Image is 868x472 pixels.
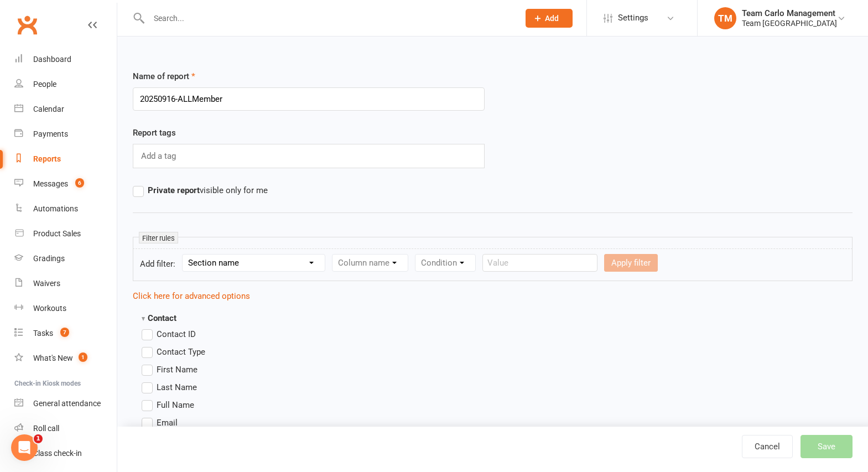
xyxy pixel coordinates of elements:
[14,296,117,321] a: Workouts
[60,328,69,337] span: 7
[157,345,205,357] span: Contact Type
[133,126,176,139] label: Report tags
[14,321,117,346] a: Tasks 7
[545,14,559,23] span: Add
[14,147,117,172] a: Reports
[148,184,268,195] span: visible only for me
[14,441,117,466] a: Class kiosk mode
[33,254,65,263] div: Gradings
[742,18,837,28] div: Team [GEOGRAPHIC_DATA]
[133,248,853,281] form: Add filter:
[13,11,41,39] a: Clubworx
[33,304,66,313] div: Workouts
[157,381,197,392] span: Last Name
[133,291,250,301] a: Click here for advanced options
[14,97,117,122] a: Calendar
[145,11,511,26] input: Search...
[14,172,117,196] a: Messages 6
[14,122,117,147] a: Payments
[33,424,59,433] div: Roll call
[14,391,117,416] a: General attendance kiosk mode
[33,399,101,408] div: General attendance
[148,185,200,195] strong: Private report
[34,434,43,443] span: 1
[742,8,837,18] div: Team Carlo Management
[33,154,61,163] div: Reports
[14,246,117,271] a: Gradings
[14,72,117,97] a: People
[33,204,78,213] div: Automations
[14,221,117,246] a: Product Sales
[139,232,178,243] small: Filter rules
[482,254,597,272] input: Value
[33,105,64,113] div: Calendar
[157,416,178,428] span: Email
[526,9,573,28] button: Add
[142,313,176,323] strong: Contact
[11,434,38,461] iframe: Intercom live chat
[33,229,81,238] div: Product Sales
[14,346,117,371] a: What's New1
[33,279,60,288] div: Waivers
[33,129,68,138] div: Payments
[33,354,73,362] div: What's New
[14,271,117,296] a: Waivers
[140,149,179,163] input: Add a tag
[157,398,194,410] span: Full Name
[742,435,793,458] a: Cancel
[14,47,117,72] a: Dashboard
[75,178,84,188] span: 6
[33,55,71,64] div: Dashboard
[33,329,53,338] div: Tasks
[157,328,196,339] span: Contact ID
[14,416,117,441] a: Roll call
[133,70,195,83] label: Name of report
[14,196,117,221] a: Automations
[618,6,648,30] span: Settings
[714,7,736,29] div: TM
[33,80,56,89] div: People
[33,449,82,458] div: Class check-in
[79,352,87,362] span: 1
[157,363,197,375] span: First Name
[33,179,68,188] div: Messages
